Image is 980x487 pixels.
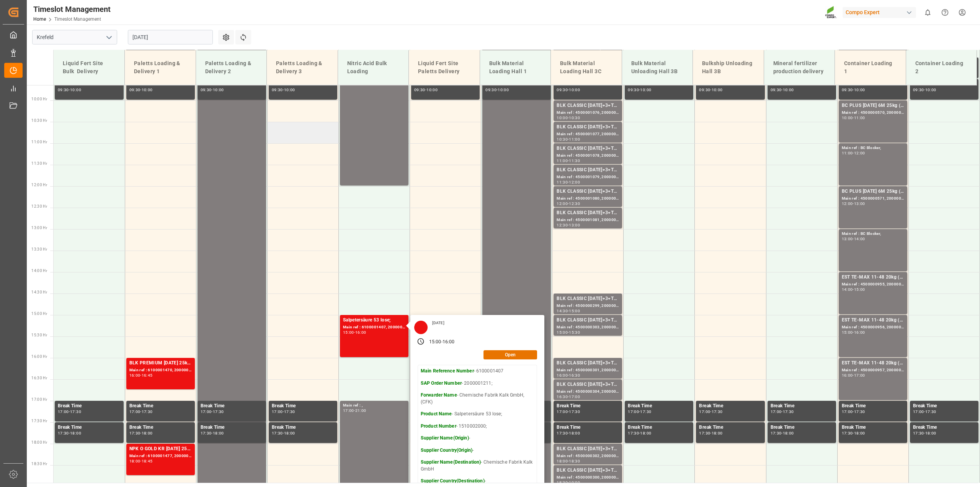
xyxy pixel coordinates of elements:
div: Main ref : 4500000300, 2000000241; [557,474,619,481]
div: 17:00 [343,409,354,412]
div: Main ref : 4500000956, 2000000378; [842,324,904,331]
div: - [568,202,569,205]
div: 18:00 [569,431,580,435]
div: - [781,88,782,92]
span: 13:30 Hr [31,247,47,251]
div: 17:30 [272,431,283,435]
div: Paletts Loading & Delivery 1 [131,56,189,79]
div: BLK CLASSIC [DATE]+3+TE BULK; [557,295,619,303]
div: - [853,410,854,413]
div: 09:30 [201,88,212,92]
p: - [421,435,534,442]
div: 18:00 [925,431,936,435]
div: 11:00 [842,151,853,155]
p: - Chemische Fabrik Kalk GmbH [421,459,534,472]
span: 12:30 Hr [31,204,47,208]
div: Main ref : 6100001470, 2000001295; [129,367,192,374]
button: Compo Expert [843,5,919,20]
div: 16:30 [557,395,568,398]
button: open menu [103,31,114,43]
div: Main ref : 4500000955, 2000000378; [842,281,904,288]
div: - [710,410,711,413]
div: BLK CLASSIC [DATE]+3+TE BULK; [557,209,619,217]
div: 18:00 [284,431,295,435]
span: 16:30 Hr [31,376,47,380]
div: 18:00 [70,431,81,435]
div: 12:30 [569,202,580,205]
div: 09:30 [58,88,69,92]
div: 10:00 [640,88,651,92]
div: 09:30 [129,88,140,92]
div: Main ref : 4500000303, 2000000241; [557,324,619,331]
div: Break Time [913,424,975,431]
button: show 0 new notifications [919,4,936,21]
div: - [283,410,284,413]
div: Paletts Loading & Delivery 2 [202,56,261,79]
div: 15:30 [569,331,580,334]
div: 11:30 [569,159,580,162]
div: 17:30 [712,410,723,413]
div: Main ref : , [343,402,405,409]
div: - [853,202,854,205]
strong: Supplier Name(Origin) [421,435,469,441]
div: - [781,431,782,435]
div: 17:00 [628,410,639,413]
div: - [781,410,782,413]
div: 10:00 [70,88,81,92]
p: - Chemische Fabrik Kalk GmbH, (CFK) [421,392,534,405]
div: Mineral fertilizer production delivery [770,56,829,79]
p: - Salpetersäure 53 lose; [421,411,534,418]
div: Main ref : 4500001076, 2000001075; [557,110,619,116]
div: Container Loading 2 [912,56,971,79]
div: - [211,431,212,435]
img: Screenshot%202023-09-29%20at%2010.02.21.png_1712312052.png [825,6,837,19]
div: - [853,151,854,155]
div: 21:00 [355,409,366,412]
div: - [639,431,640,435]
div: - [140,88,141,92]
p: - [421,447,534,454]
span: 14:30 Hr [31,290,47,294]
div: 17:30 [142,410,153,413]
div: Main ref : 4500001080, 2000001075; [557,195,619,202]
div: 17:00 [569,395,580,398]
div: 16:00 [842,374,853,377]
div: Salpetersäure 53 lose; [343,316,405,324]
div: Main ref : 4500001077, 2000001075; [557,131,619,138]
span: 18:30 Hr [31,462,47,466]
div: 10:00 [925,88,936,92]
div: - [211,88,212,92]
div: 10:00 [498,88,509,92]
div: 09:30 [414,88,425,92]
div: - [441,339,443,346]
div: 17:30 [640,410,651,413]
p: - [421,478,534,485]
div: 17:00 [201,410,212,413]
div: Bulk Material Loading Hall 3C [557,56,616,79]
div: - [568,481,569,484]
div: Main ref : 4500001081, 2000001075; [557,217,619,223]
div: Timeslot Management [33,3,111,15]
div: 11:30 [557,180,568,184]
div: - [568,459,569,463]
div: Break Time [699,402,761,410]
div: 11:00 [557,159,568,162]
div: 09:30 [628,88,639,92]
div: 14:30 [557,309,568,313]
button: Open [483,350,537,359]
div: BC PLUS [DATE] 6M 25kg (x42) WW; [842,102,904,110]
div: NPK O GOLD KR [DATE] 25kg (x60) IT; [129,445,192,453]
div: Break Time [58,402,121,410]
div: Break Time [272,402,334,410]
div: 18:00 [854,431,865,435]
div: - [568,309,569,313]
div: - [568,410,569,413]
div: 14:00 [854,237,865,241]
div: Main ref : BC Blocker, [842,145,904,151]
div: 10:00 [213,88,224,92]
div: 17:00 [854,374,865,377]
div: 15:00 [569,309,580,313]
div: Bulk Material Loading Hall 1 [486,56,545,79]
div: 17:00 [699,410,710,413]
div: Main ref : 4500000957, 2000000378; [842,367,904,374]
